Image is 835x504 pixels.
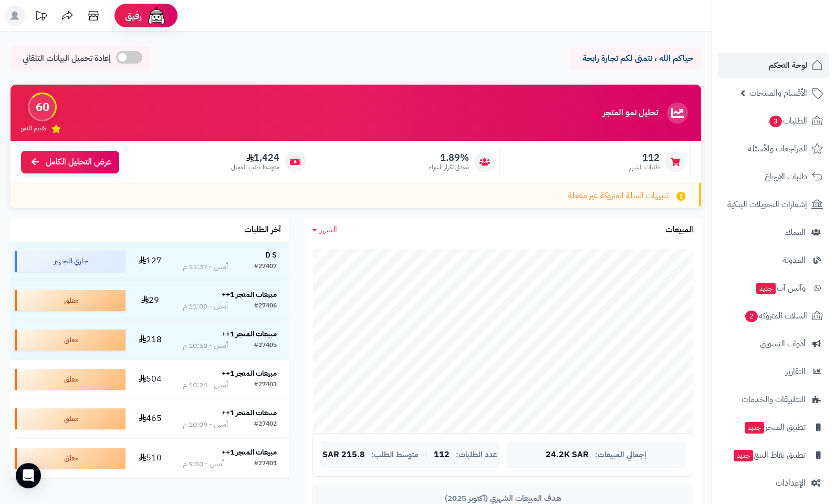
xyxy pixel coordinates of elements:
span: 112 [629,152,660,163]
div: أمس - 9:50 م [183,459,224,469]
span: إشعارات التحويلات البنكية [727,197,807,212]
a: تطبيق نقاط البيعجديد [718,443,829,468]
strong: مبيعات المتجر 1++ [222,447,277,458]
a: تطبيق المتجرجديد [718,415,829,440]
span: الأقسام والمنتجات [749,86,807,100]
span: 112 [434,450,450,460]
span: معدل تكرار الشراء [429,163,469,172]
span: العملاء [785,225,806,240]
a: التطبيقات والخدمات [718,387,829,412]
a: العملاء [718,220,829,245]
td: 29 [130,281,170,320]
span: التطبيقات والخدمات [742,392,806,407]
h3: تحليل نمو المتجر [603,108,658,118]
div: #27403 [254,380,277,390]
span: تنبيهات السلة المتروكة غير مفعلة [568,190,669,202]
div: أمس - 11:37 م [183,262,228,272]
span: الإعدادات [776,476,806,490]
span: جديد [756,283,776,294]
span: جديد [734,450,753,461]
span: إعادة تحميل البيانات التلقائي [23,53,111,65]
div: معلق [15,330,126,351]
span: المراجعات والأسئلة [748,141,807,156]
a: لوحة التحكم [718,53,829,78]
a: المراجعات والأسئلة [718,136,829,161]
div: هدف المبيعات الشهري (أكتوبر 2025) [321,493,685,504]
span: لوحة التحكم [769,58,807,73]
span: جديد [745,422,764,434]
td: 504 [130,360,170,399]
strong: مبيعات المتجر 1++ [222,289,277,300]
div: #27405 [254,341,277,351]
a: الطلبات3 [718,108,829,133]
div: #27406 [254,301,277,312]
span: 3 [769,116,782,127]
span: عدد الطلبات: [456,450,497,459]
div: معلق [15,408,126,429]
td: 465 [130,399,170,438]
div: معلق [15,448,126,469]
strong: مبيعات المتجر 1++ [222,368,277,379]
a: طلبات الإرجاع [718,164,829,189]
span: طلبات الشهر [629,163,660,172]
span: وآتس آب [755,281,806,295]
strong: مبيعات المتجر 1++ [222,328,277,340]
td: 127 [130,242,170,281]
a: إشعارات التحويلات البنكية [718,192,829,217]
span: المدونة [782,253,806,268]
a: وآتس آبجديد [718,275,829,301]
h3: آخر الطلبات [244,225,281,235]
span: متوسط طلب العميل [231,163,279,172]
span: 215.8 SAR [322,450,365,460]
a: السلات المتروكة2 [718,303,829,328]
img: ai-face.png [146,5,167,26]
a: أدوات التسويق [718,331,829,356]
a: الإعدادات [718,470,829,496]
strong: D S [265,250,277,261]
span: تطبيق المتجر [744,420,806,435]
p: حياكم الله ، نتمنى لكم تجارة رابحة [578,53,693,65]
td: 510 [130,439,170,478]
div: أمس - 10:09 م [183,419,228,430]
span: تقييم النمو [21,124,46,133]
div: #27401 [254,459,277,469]
span: عرض التحليل الكامل [46,156,111,168]
div: #27402 [254,419,277,430]
div: Open Intercom Messenger [16,463,41,488]
div: أمس - 10:50 م [183,341,228,351]
span: السلات المتروكة [744,308,807,323]
a: عرض التحليل الكامل [21,151,119,173]
strong: مبيعات المتجر 1++ [222,407,277,418]
span: متوسط الطلب: [371,450,419,459]
a: التقارير [718,359,829,384]
a: تحديثات المنصة [28,5,54,29]
div: معلق [15,290,126,311]
a: الشهر [312,224,337,236]
div: معلق [15,369,126,390]
span: أدوات التسويق [760,336,806,351]
span: 1,424 [231,152,279,163]
span: تطبيق نقاط البيع [733,448,806,462]
span: رفيق [125,9,142,22]
span: 1.89% [429,152,469,163]
span: التقارير [786,364,806,379]
a: المدونة [718,248,829,273]
span: الطلبات [768,114,807,128]
span: 2 [745,311,758,322]
span: طلبات الإرجاع [765,169,807,184]
span: | [425,451,427,459]
span: 24.2K SAR [546,450,589,460]
span: الشهر [320,223,337,236]
span: إجمالي المبيعات: [595,450,646,459]
div: أمس - 10:24 م [183,380,228,390]
td: 218 [130,321,170,359]
div: #27407 [254,262,277,272]
div: جاري التجهيز [15,251,126,272]
h3: المبيعات [665,225,693,235]
div: أمس - 11:00 م [183,301,228,312]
